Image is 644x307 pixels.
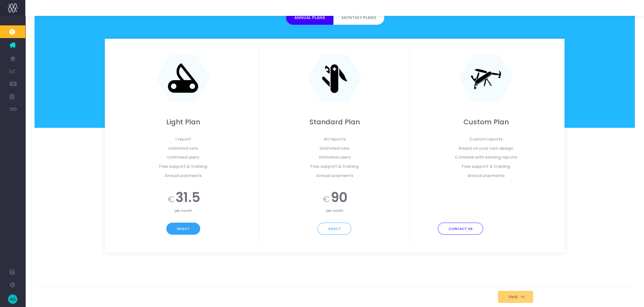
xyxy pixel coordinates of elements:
[323,193,329,206] span: €
[175,208,192,213] span: per month
[264,162,405,171] span: Free support & training
[168,193,174,206] span: €
[264,135,405,144] span: All reports
[498,291,533,303] button: Next
[112,144,254,153] span: Unlimited runs
[507,294,518,299] span: Next
[112,171,254,180] span: Annual payments
[264,144,405,153] span: Unlimited runs
[326,208,343,213] span: per month
[317,223,351,235] button: Select
[415,135,557,144] span: Custom reports
[8,294,17,304] img: images/default_profile_image.png
[167,63,199,95] img: knife-simple.png
[166,223,200,235] button: Select
[415,118,557,126] h2: Custom Plan
[415,153,557,162] span: Combine with existing reports
[470,63,502,95] img: knife-complex.png
[112,118,254,126] h2: Light Plan
[264,118,405,126] h2: Standard Plan
[286,11,333,25] button: Annual Plans
[415,162,557,171] span: Free support & training
[415,144,557,153] span: Based on your own design
[112,135,254,144] span: 1 report
[415,171,557,180] span: Annual payments
[438,223,483,235] button: Contact Us
[319,63,350,95] img: knife-std.png
[331,188,348,208] span: 90
[112,162,254,171] span: Free support & training
[264,153,405,162] span: Unlimited users
[175,188,200,208] span: 31.5
[112,153,254,162] span: Unlimited users
[334,11,384,25] button: Monthly Plans
[264,171,405,180] span: Annual payments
